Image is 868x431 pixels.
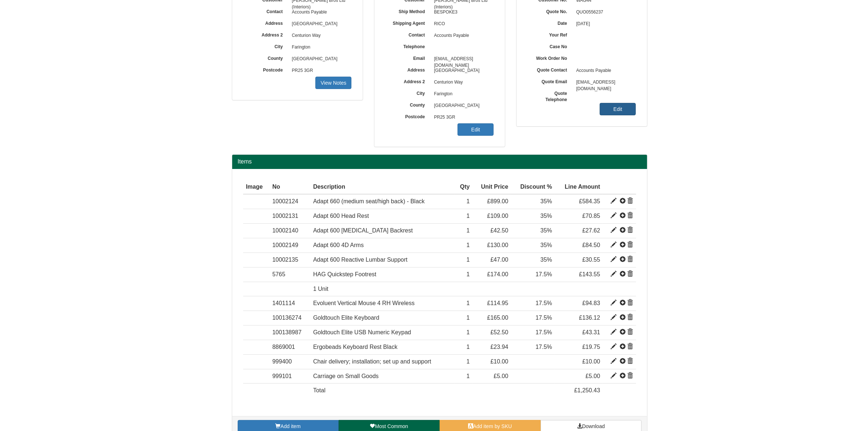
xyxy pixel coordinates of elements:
[573,65,636,77] span: Accounts Payable
[536,315,552,321] span: 17.5%
[582,423,605,429] span: Download
[467,257,470,263] span: 1
[313,344,397,350] span: Ergobeads Keyboard Rest Black
[455,180,473,195] th: Qty
[288,65,352,77] span: PR25 3GR
[573,77,636,88] span: [EMAIL_ADDRESS][DOMAIN_NAME]
[582,257,600,263] span: £30.55
[243,30,288,38] label: Address 2
[280,423,300,429] span: Add item
[313,286,328,292] span: 1 Unit
[385,53,431,62] label: Email
[528,7,573,15] label: Quote No.
[269,354,310,369] td: 999400
[243,180,270,195] th: Image
[385,7,431,15] label: Ship Method
[528,18,573,27] label: Date
[313,198,425,204] span: Adapt 660 (medium seat/high back) - Black
[536,329,552,335] span: 17.5%
[600,103,636,115] a: Edit
[243,18,288,27] label: Address
[490,257,508,263] span: £47.00
[288,30,352,42] span: Centurion Way
[269,340,310,354] td: 8869001
[269,369,310,384] td: 999101
[536,271,552,277] span: 17.5%
[573,18,636,30] span: [DATE]
[431,100,494,112] span: [GEOGRAPHIC_DATA]
[243,7,288,15] label: Contact
[585,373,600,379] span: £5.00
[467,358,470,365] span: 1
[511,180,555,195] th: Discount %
[431,65,494,77] span: [GEOGRAPHIC_DATA]
[536,300,552,306] span: 17.5%
[313,213,369,219] span: Adapt 600 Head Rest
[288,7,352,18] span: Accounts Payable
[269,209,310,224] td: 10002131
[243,65,288,73] label: Postcode
[536,344,552,350] span: 17.5%
[269,224,310,238] td: 10002140
[579,315,600,321] span: £136.12
[431,88,494,100] span: Farington
[555,180,603,195] th: Line Amount
[467,242,470,248] span: 1
[315,77,351,89] a: View Notes
[487,271,508,277] span: £174.00
[269,326,310,340] td: 100138987
[582,227,600,234] span: £27.62
[313,271,376,277] span: HAG Quickstep Footrest
[269,267,310,282] td: 5765
[431,18,494,30] span: RICO
[313,315,379,321] span: Goldtouch Elite Keyboard
[574,387,600,393] span: £1,250.43
[269,180,310,195] th: No
[467,271,470,277] span: 1
[490,227,508,234] span: £42.50
[582,358,600,365] span: £10.00
[528,53,573,62] label: Work Order No
[431,30,494,42] span: Accounts Payable
[385,112,431,120] label: Postcode
[269,238,310,253] td: 10002149
[385,30,431,38] label: Contact
[310,180,455,195] th: Description
[467,315,470,321] span: 1
[431,7,494,18] span: BESPOKE3
[490,329,508,335] span: £52.50
[573,7,636,18] span: QUO0556237
[385,65,431,73] label: Address
[313,257,408,263] span: Adapt 600 Reactive Lumbar Support
[243,42,288,50] label: City
[467,198,470,204] span: 1
[473,180,511,195] th: Unit Price
[269,194,310,209] td: 10002124
[540,242,552,248] span: 35%
[487,198,508,204] span: £899.00
[579,198,600,204] span: £584.35
[458,123,494,136] a: Edit
[467,213,470,219] span: 1
[467,300,470,306] span: 1
[490,358,508,365] span: £10.00
[579,271,600,277] span: £143.55
[473,423,512,429] span: Add item by SKU
[238,158,642,165] h2: Items
[313,227,413,234] span: Adapt 600 [MEDICAL_DATA] Backrest
[582,242,600,248] span: £84.50
[487,300,508,306] span: £114.95
[582,329,600,335] span: £43.31
[313,373,379,379] span: Carriage on Small Goods
[467,329,470,335] span: 1
[385,88,431,97] label: City
[385,42,431,50] label: Telephone
[582,300,600,306] span: £94.83
[467,227,470,234] span: 1
[528,30,573,38] label: Your Ref
[467,344,470,350] span: 1
[269,296,310,311] td: 1401114
[385,77,431,85] label: Address 2
[385,100,431,108] label: County
[540,213,552,219] span: 35%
